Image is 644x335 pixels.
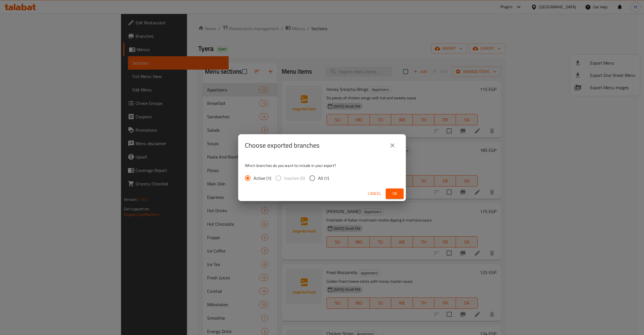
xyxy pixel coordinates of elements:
button: Ok [386,188,404,199]
h2: Choose exported branches [245,141,319,150]
span: Inactive (0) [284,175,305,181]
button: Cancel [366,188,383,199]
button: close [386,139,399,152]
span: Cancel [368,190,381,197]
span: All (1) [318,175,329,181]
p: Which branches do you want to include in your export? [245,163,399,168]
span: Ok [390,190,399,197]
span: Active (1) [254,175,271,181]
